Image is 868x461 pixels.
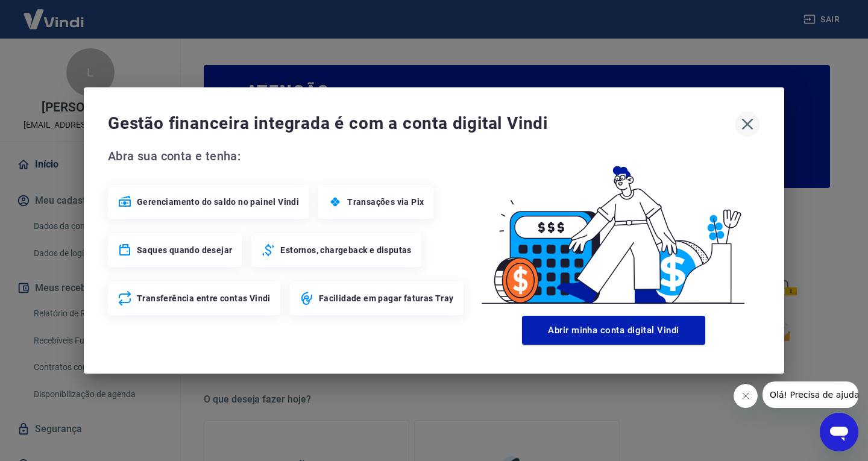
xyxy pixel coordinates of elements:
img: Good Billing [467,146,760,311]
button: Abrir minha conta digital Vindi [522,316,705,345]
span: Transações via Pix [347,196,424,208]
span: Gestão financeira integrada é com a conta digital Vindi [108,111,735,136]
iframe: Mensagem da empresa [763,381,858,408]
span: Transferência entre contas Vindi [137,292,271,304]
span: Saques quando desejar [137,244,232,256]
span: Facilidade em pagar faturas Tray [319,292,454,304]
span: Gerenciamento do saldo no painel Vindi [137,196,299,208]
span: Abra sua conta e tenha: [108,146,467,166]
span: Estornos, chargeback e disputas [280,244,411,256]
span: Olá! Precisa de ajuda? [7,8,101,18]
iframe: Botão para abrir a janela de mensagens [820,413,858,451]
iframe: Fechar mensagem [734,384,758,408]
